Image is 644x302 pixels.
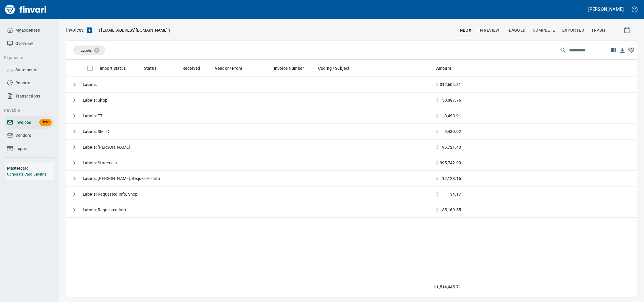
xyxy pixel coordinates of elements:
[2,105,51,116] button: Payable
[83,207,126,212] span: Requested Info
[83,113,103,118] span: TT
[442,144,461,150] span: 95,721.43
[436,160,439,166] span: $
[318,65,357,72] span: Coding / Subject
[609,46,618,55] button: Choose columns to display
[587,5,625,14] button: [PERSON_NAME]
[274,65,312,72] span: Invoice Number
[66,27,84,34] nav: breadcrumb
[7,172,46,176] a: Corporate Card Benefits
[588,6,624,12] h5: [PERSON_NAME]
[5,24,54,37] a: My Expenses
[4,2,48,17] img: Finvari
[436,284,461,290] span: 1,514,445.71
[5,142,54,155] a: Import
[436,65,459,72] span: Amount
[215,65,242,72] span: Vendor / From
[83,82,97,87] strong: Labels :
[442,207,461,213] span: 35,160.55
[81,48,92,53] span: Labels
[450,191,461,197] span: 34.17
[83,98,98,103] strong: Labels :
[83,207,98,212] strong: Labels :
[39,119,52,126] span: Beta
[5,37,54,50] a: Overview
[83,129,98,134] strong: Labels :
[95,27,170,33] p: ( )
[73,46,105,55] div: Labels
[66,27,84,34] p: Invoices
[562,27,584,34] span: Exported
[83,192,98,197] strong: Labels :
[436,191,439,197] span: $
[144,65,164,72] span: Status
[5,129,54,142] a: Vendors
[436,129,439,134] span: $
[83,98,107,103] span: Shop
[5,63,54,77] a: Statements
[144,65,156,72] span: Status
[444,113,461,119] span: 3,490.91
[15,79,30,87] span: Reports
[4,107,49,114] span: Payable
[83,160,98,165] strong: Labels :
[7,165,54,171] h6: Mastercard
[100,27,168,33] span: [EMAIL_ADDRESS][DOMAIN_NAME]
[84,27,95,34] button: Upload an Invoice
[436,144,439,150] span: $
[4,54,49,61] span: Expenses
[100,65,133,72] span: Import Status
[478,27,499,34] span: In Review
[436,65,451,72] span: Amount
[182,65,200,72] span: Received
[15,66,37,74] span: Statements
[442,176,461,181] span: 12,123.16
[83,113,98,118] strong: Labels :
[436,82,439,87] span: $
[15,27,40,34] span: My Expenses
[2,52,51,63] button: Expenses
[440,160,461,166] span: 995,742.90
[15,40,33,47] span: Overview
[83,176,98,181] strong: Labels :
[215,65,250,72] span: Vendor / From
[436,207,439,213] span: $
[533,27,555,34] span: Complete
[15,132,31,139] span: Vendors
[83,129,109,134] span: SMTC
[434,284,436,290] span: $
[15,145,28,152] span: Import
[5,116,54,129] a: InvoicesBeta
[591,27,605,34] span: trash
[274,65,304,72] span: Invoice Number
[83,160,117,165] span: Statement
[436,113,439,119] span: $
[100,65,126,72] span: Import Status
[15,92,40,100] span: Transactions
[444,129,461,134] span: 9,480.02
[442,97,461,103] span: 50,087.76
[5,90,54,103] a: Transactions
[5,76,54,90] a: Reports
[318,65,349,72] span: Coding / Subject
[436,176,439,181] span: $
[83,192,138,197] span: Requested Info, Shop
[440,82,461,87] span: 312,604.81
[627,46,636,55] button: Column choices favorited. Click to reset to default
[83,145,130,150] span: [PERSON_NAME]
[182,65,208,72] span: Received
[436,97,439,103] span: $
[15,119,31,126] span: Invoices
[506,27,526,34] span: Flagged
[458,27,471,34] span: inbox
[83,145,98,150] strong: Labels :
[83,176,160,181] span: [PERSON_NAME], Requested Info
[618,46,627,55] button: Download table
